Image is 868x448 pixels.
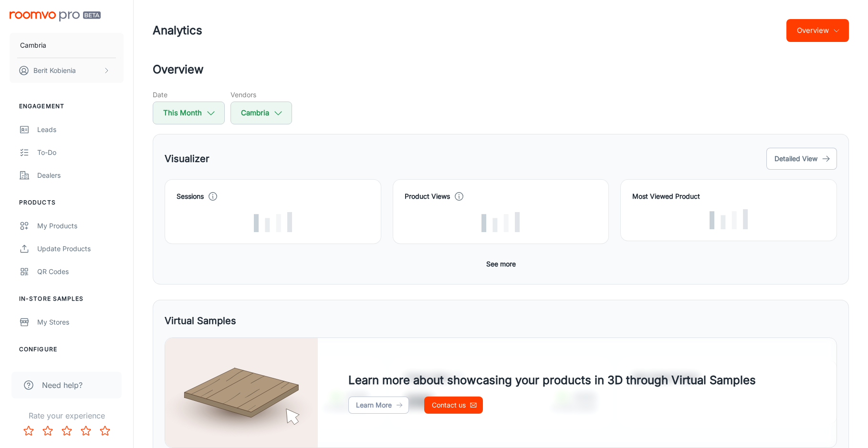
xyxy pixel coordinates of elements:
[19,421,38,440] button: Rate 1 star
[37,124,124,135] div: Leads
[153,61,849,78] h2: Overview
[766,148,837,170] button: Detailed View
[177,191,204,202] h4: Sessions
[20,40,46,51] p: Cambria
[153,102,225,124] button: This Month
[37,221,124,231] div: My Products
[230,90,292,100] h5: Vendors
[481,212,520,232] img: Loading
[405,191,450,202] h4: Product Views
[37,317,124,327] div: My Stores
[424,397,483,414] a: Contact us
[37,266,124,277] div: QR Codes
[42,379,83,391] span: Need help?
[95,421,115,440] button: Rate 5 star
[37,244,124,254] div: Update Products
[57,421,76,440] button: Rate 3 star
[8,410,125,421] p: Rate your experience
[348,397,409,414] a: Learn More
[165,152,209,166] h5: Visualizer
[632,191,825,202] h4: Most Viewed Product
[165,314,236,328] h5: Virtual Samples
[10,33,124,58] button: Cambria
[153,90,225,100] h5: Date
[153,22,202,39] h1: Analytics
[37,147,124,158] div: To-do
[348,372,756,389] h4: Learn more about showcasing your products in 3D through Virtual Samples
[33,65,76,76] p: Berit Kobienia
[254,212,292,232] img: Loading
[10,58,124,83] button: Berit Kobienia
[38,421,57,440] button: Rate 2 star
[786,19,849,42] button: Overview
[230,102,292,124] button: Cambria
[482,255,520,273] button: See more
[37,170,124,181] div: Dealers
[76,421,95,440] button: Rate 4 star
[10,11,101,21] img: Roomvo PRO Beta
[710,209,748,229] img: Loading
